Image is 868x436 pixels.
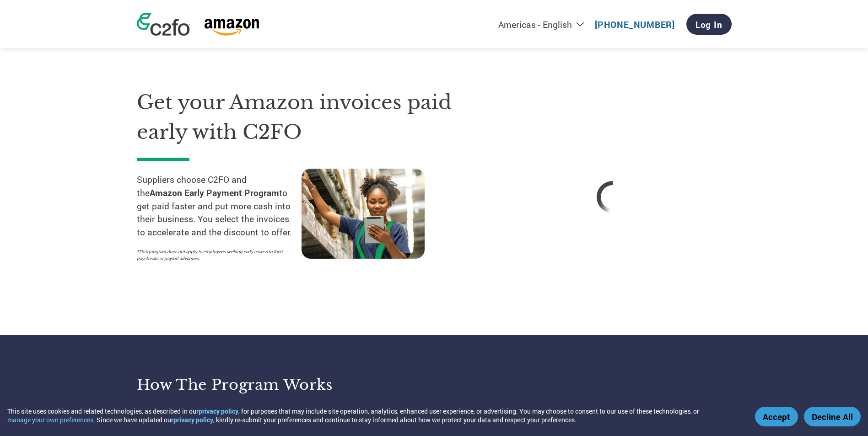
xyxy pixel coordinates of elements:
[199,407,238,415] a: privacy policy
[137,248,292,262] p: *This program does not apply to employees seeking early access to their paychecks or payroll adva...
[302,169,425,259] img: supply chain worker
[137,88,466,147] h1: Get your Amazon invoices paid early with C2FO
[755,407,798,426] button: Accept
[137,376,423,394] h3: How the program works
[173,415,213,424] a: privacy policy
[686,14,732,35] a: Log In
[804,407,861,426] button: Decline All
[204,19,259,36] img: Amazon
[137,13,190,36] img: c2fo logo
[7,415,93,424] button: manage your own preferences
[137,173,302,239] p: Suppliers choose C2FO and the to get paid faster and put more cash into their business. You selec...
[595,19,675,30] a: [PHONE_NUMBER]
[150,187,279,198] strong: Amazon Early Payment Program
[7,407,742,424] div: This site uses cookies and related technologies, as described in our , for purposes that may incl...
